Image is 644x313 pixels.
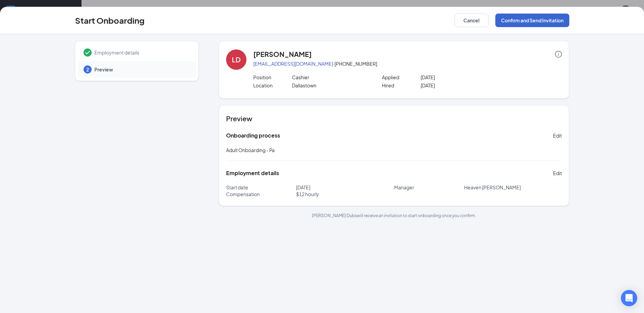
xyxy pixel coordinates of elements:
[253,74,292,81] p: Position
[226,169,279,177] h5: Employment details
[86,66,89,73] span: 2
[226,191,296,197] p: Compensation
[226,184,296,191] p: Start date
[621,290,637,306] div: Open Intercom Messenger
[292,74,369,81] p: Cashier
[394,184,464,191] p: Manager
[226,147,275,153] span: Adult Onboarding - Pa
[253,82,292,89] p: Location
[292,82,369,89] p: Dallastown
[555,51,562,58] span: info-circle
[253,49,312,59] h4: [PERSON_NAME]
[553,170,562,176] span: Edit
[253,61,333,67] a: [EMAIL_ADDRESS][DOMAIN_NAME]
[382,82,421,89] p: Hired
[421,74,498,81] p: [DATE]
[553,130,562,141] button: Edit
[382,74,421,81] p: Applied
[495,14,569,27] button: Confirm and Send Invitation
[296,184,394,191] p: [DATE]
[421,82,498,89] p: [DATE]
[219,213,569,218] p: [PERSON_NAME] Dubs will receive an invitation to start onboarding once you confirm.
[226,114,562,123] h4: Preview
[253,60,562,67] p: · [PHONE_NUMBER]
[296,191,394,197] p: $ 12 hourly
[94,49,189,56] span: Employment details
[84,48,92,57] svg: Checkmark
[553,132,562,139] span: Edit
[455,14,489,27] button: Cancel
[232,55,241,64] div: LD
[226,132,280,139] h5: Onboarding process
[553,168,562,179] button: Edit
[94,66,189,73] span: Preview
[75,15,145,26] h3: Start Onboarding
[464,184,562,191] p: Heaven [PERSON_NAME]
